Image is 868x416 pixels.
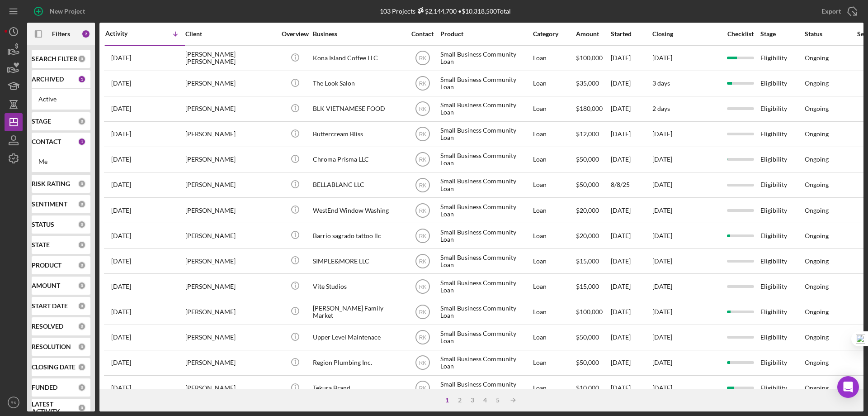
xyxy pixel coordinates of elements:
div: Eligibility [760,122,804,146]
div: Started [611,30,651,38]
div: [PERSON_NAME] [PERSON_NAME] [185,46,276,70]
time: [DATE] [652,257,672,265]
div: [PERSON_NAME] [185,173,276,197]
div: 1 [78,138,86,146]
span: $50,000 [576,359,599,366]
div: Small Business Community Loan [440,122,531,146]
time: [DATE] [652,54,672,62]
div: [DATE] [611,325,651,349]
div: Ongoing [805,258,829,265]
time: 2025-08-13 21:58 [111,130,131,138]
time: [DATE] [652,206,672,214]
time: 2025-07-08 21:50 [111,359,131,366]
div: Small Business Community Loan [440,249,531,273]
div: Eligibility [760,198,804,222]
div: Category [533,30,575,38]
div: [PERSON_NAME] [185,122,276,146]
time: 2025-08-12 20:46 [111,156,131,163]
div: 0 [78,241,86,249]
div: 4 [479,397,491,404]
div: 2 [453,397,466,404]
div: Eligibility [760,224,804,248]
div: [PERSON_NAME] [185,249,276,273]
div: 0 [78,343,86,351]
div: [DATE] [611,72,651,96]
img: one_i.png [856,334,865,344]
div: Small Business Community Loan [440,274,531,298]
div: Loan [533,224,575,248]
div: 5 [491,397,504,404]
text: RK [419,207,426,214]
button: New Project [27,2,94,20]
span: $180,000 [576,105,603,112]
time: [DATE] [652,308,672,316]
div: Small Business Community Loan [440,325,531,349]
div: Ongoing [805,384,829,392]
div: [DATE] [611,300,651,324]
div: 0 [78,322,86,330]
span: $20,000 [576,206,599,214]
text: RK [419,182,426,188]
div: Eligibility [760,46,804,70]
div: Loan [533,97,575,121]
time: [DATE] [652,333,672,341]
div: 0 [78,55,86,63]
div: [DATE] [611,249,651,273]
time: 2025-08-08 20:07 [111,181,131,188]
div: Ongoing [805,334,829,341]
div: Ongoing [805,156,829,163]
div: [PERSON_NAME] [185,72,276,96]
span: $20,000 [576,232,599,239]
div: Small Business Community Loan [440,300,531,324]
time: 2025-07-15 14:37 [111,283,131,290]
span: $10,000 [576,384,599,392]
span: $35,000 [576,79,599,87]
div: New Project [50,2,85,20]
b: Filters [52,30,70,38]
div: 1 [78,75,86,83]
text: RK [419,360,426,366]
b: STAGE [32,118,51,125]
div: SIMPLE&MORE LLC [313,249,403,273]
div: Loan [533,72,575,96]
div: Small Business Community Loan [440,46,531,70]
b: SEARCH FILTER [32,55,77,62]
div: Product [440,30,531,38]
div: Vite Studios [313,274,403,298]
div: Loan [533,274,575,298]
div: 0 [78,282,86,290]
text: RK [419,385,426,392]
div: Small Business Community Loan [440,224,531,248]
div: BELLABLANC LLC [313,173,403,197]
b: CLOSING DATE [32,363,75,371]
div: 0 [78,220,86,229]
div: 103 Projects • $10,318,500 Total [380,7,511,15]
div: [DATE] [611,46,651,70]
div: [DATE] [611,97,651,121]
b: FUNDED [32,384,57,391]
div: Eligibility [760,72,804,96]
span: $100,000 [576,308,603,316]
text: RK [419,283,426,290]
text: RK [419,258,426,264]
div: WestEnd Window Washing [313,198,403,222]
div: Eligibility [760,300,804,324]
div: 0 [78,200,86,208]
b: AMOUNT [32,282,60,289]
div: Ongoing [805,308,829,316]
div: [PERSON_NAME] [185,97,276,121]
div: Client [185,30,276,38]
div: Ongoing [805,105,829,112]
time: 2025-08-28 19:20 [111,80,131,87]
div: Ongoing [805,80,829,87]
span: $15,000 [576,282,599,290]
div: Loan [533,325,575,349]
b: CONTACT [32,138,61,145]
time: 2025-07-07 16:25 [111,384,131,392]
div: 0 [78,404,86,412]
b: RISK RATING [32,180,70,187]
b: PRODUCT [32,262,61,269]
div: Eligibility [760,148,804,172]
div: [PERSON_NAME] [185,376,276,400]
div: [DATE] [611,376,651,400]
